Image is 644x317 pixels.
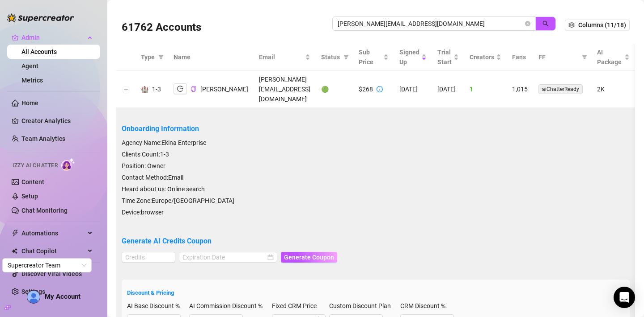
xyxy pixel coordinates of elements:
th: Creators [464,44,507,71]
button: Columns (11/18) [565,20,630,30]
div: Open Intercom Messenger [614,287,635,308]
span: Supercreator Team [8,259,86,272]
a: Settings [21,288,45,295]
a: Metrics [21,77,43,84]
span: Izzy AI Chatter [13,161,58,170]
span: crown [12,34,19,41]
span: Time Zone: Europe/[GEOGRAPHIC_DATA] [122,197,234,204]
span: filter [343,54,349,60]
a: All Accounts [21,48,57,55]
span: thunderbolt [12,230,19,237]
a: Content [21,178,44,185]
span: AI Package [597,47,623,67]
input: Credits [122,252,175,262]
td: [DATE] [432,71,464,108]
span: Agency Name: Ekina Enterprise [122,139,206,146]
td: 2K [592,71,635,108]
span: Clients Count: 1-3 [122,151,169,158]
span: setting [568,22,575,28]
span: FF [538,52,578,62]
label: Custom Discount Plan [329,301,397,311]
span: filter [582,54,587,60]
span: filter [157,50,165,64]
label: AI Base Discount % [127,301,186,311]
a: Creator Analytics [21,114,93,128]
span: 1,015 [512,86,528,93]
img: logo-BBDzfeDw.svg [7,13,74,22]
th: AI Package [592,44,635,71]
span: Admin [21,30,85,45]
a: Team Analytics [21,135,65,142]
span: 🟢 [321,86,329,93]
span: Signed Up [399,47,419,67]
span: filter [342,50,351,64]
td: [DATE] [394,71,432,108]
span: [PERSON_NAME] [200,86,248,93]
span: Email [259,52,303,62]
span: Status [321,52,340,62]
span: copy [191,86,196,92]
th: Fans [507,44,533,71]
label: AI Commission Discount % [189,301,268,311]
a: Agent [21,62,38,70]
button: Collapse row [123,86,130,93]
span: search [542,21,549,27]
div: 🏰 [141,84,148,94]
a: Discover Viral Videos [21,270,82,277]
img: AD_cMMTxCeTpmN1d5MnKJ1j-_uXZCpTKapSSqNGg4PyXtR_tCW7gZXTNmFz2tpVv9LSyNV7ff1CaS4f4q0HLYKULQOwoM5GQR... [27,291,40,303]
span: logout [177,86,183,92]
span: My Account [45,292,80,301]
h3: 61762 Accounts [122,21,201,35]
span: Automations [21,226,85,240]
input: Expiration Date [182,252,266,262]
h5: Discount & Pricing [127,288,624,297]
img: AI Chatter [61,158,75,171]
a: Chat Monitoring [21,207,68,214]
span: Columns (11/18) [578,21,626,29]
span: Trial Start [437,47,452,67]
span: Position: Owner [122,162,165,169]
label: CRM Discount % [400,301,451,311]
th: Signed Up [394,44,432,71]
a: Home [21,99,38,107]
a: Setup [21,193,38,200]
button: Copy Account UID [191,86,196,92]
button: logout [174,83,187,94]
h5: Onboarding Information [122,124,630,134]
span: Heard about us: Online search [122,185,205,193]
span: 1 [470,86,473,93]
span: Creators [470,52,494,62]
th: Trial Start [432,44,464,71]
span: Contact Method: Email [122,174,183,181]
th: Sub Price [353,44,394,71]
button: close-circle [525,21,530,26]
th: Email [254,44,316,71]
span: Type [141,52,155,62]
span: info-circle [377,86,383,92]
label: Fixed CRM Price [272,301,322,311]
span: Generate Coupon [284,254,334,261]
input: Search by UID / Name / Email / Creator Username [338,19,523,29]
h5: Generate AI Credits Coupon [122,236,630,247]
span: Device: browser [122,209,164,216]
img: Chat Copilot [12,248,17,254]
span: filter [158,54,164,60]
button: Generate Coupon [281,252,337,263]
div: $268 [359,84,373,94]
th: Name [168,44,253,71]
span: aiChatterReady [538,84,583,94]
div: 1-3 [152,84,161,94]
span: Sub Price [359,47,382,67]
span: build [4,305,11,311]
span: Chat Copilot [21,244,85,258]
td: [PERSON_NAME][EMAIL_ADDRESS][DOMAIN_NAME] [254,71,316,108]
span: filter [580,50,589,64]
